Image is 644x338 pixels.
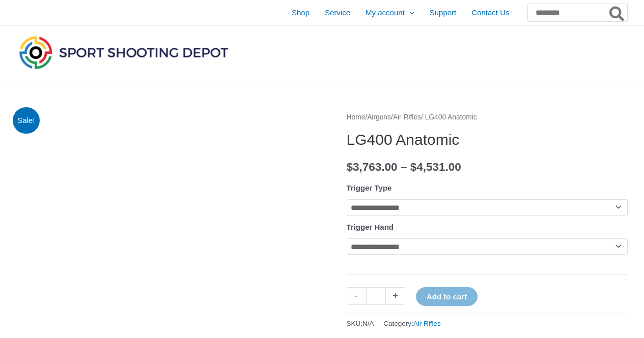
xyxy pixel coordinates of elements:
span: Category: [383,317,441,330]
bdi: 3,763.00 [347,161,398,173]
a: Air Rifles [393,113,421,121]
label: Trigger Hand [347,223,394,231]
input: Product quantity [366,287,386,305]
a: - [347,287,366,305]
h1: LG400 Anatomic [347,131,628,149]
a: Air Rifles [413,320,441,327]
button: Search [607,4,627,21]
a: + [386,287,405,305]
span: – [401,161,407,173]
span: $ [347,161,353,173]
span: Sale! [13,107,40,134]
span: N/A [362,320,374,327]
span: SKU: [347,317,374,330]
span: $ [410,161,417,173]
label: Trigger Type [347,183,392,192]
a: Airguns [367,113,391,121]
a: Home [347,113,366,121]
bdi: 4,531.00 [410,161,461,173]
img: Sport Shooting Depot [17,34,231,71]
nav: Breadcrumb [347,111,628,124]
button: Add to cart [416,287,478,306]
